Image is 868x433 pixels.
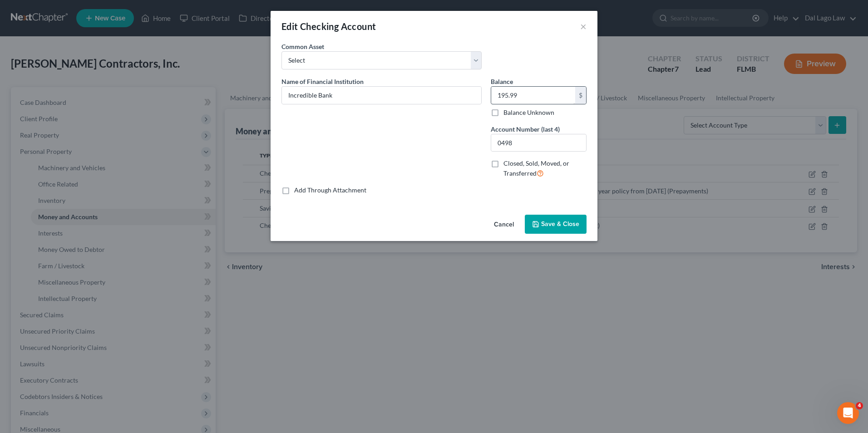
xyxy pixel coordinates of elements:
input: Enter name... [282,87,481,104]
button: × [580,21,587,32]
label: Balance [491,77,513,86]
span: Edit [281,21,298,32]
span: Save & Close [541,220,579,228]
span: Name of Financial Institution [281,78,364,85]
div: $ [575,87,586,104]
label: Common Asset [281,42,324,51]
label: Balance Unknown [503,108,554,117]
span: 4 [856,402,863,409]
iframe: Intercom live chat [837,402,859,424]
span: Checking Account [300,21,376,32]
input: 0.00 [491,87,575,104]
span: Closed, Sold, Moved, or Transferred [503,159,569,177]
input: XXXX [491,134,586,152]
label: Add Through Attachment [294,186,366,195]
button: Save & Close [525,215,587,234]
label: Account Number (last 4) [491,124,560,134]
button: Cancel [487,216,521,234]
